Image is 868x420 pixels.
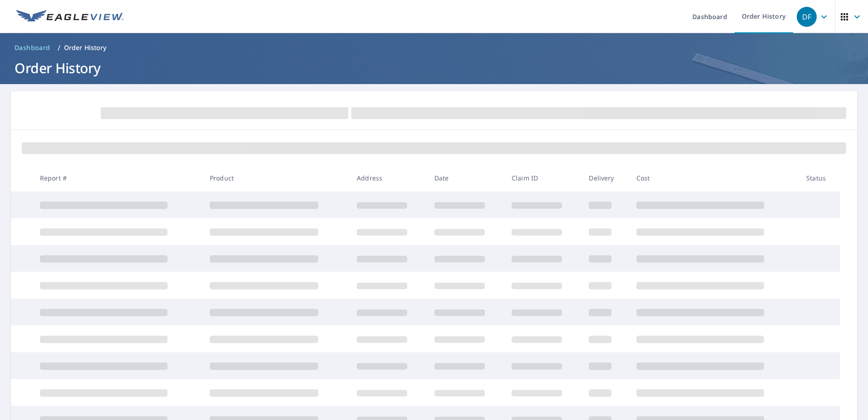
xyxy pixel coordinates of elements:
[202,165,350,191] th: Product
[33,165,202,191] th: Report #
[11,59,857,77] h1: Order History
[58,42,60,53] li: /
[350,165,427,191] th: Address
[629,165,799,191] th: Cost
[11,40,857,55] nav: breadcrumb
[582,165,629,191] th: Delivery
[64,43,107,52] p: Order History
[11,40,54,55] a: Dashboard
[16,10,123,24] img: EV Logo
[427,165,504,191] th: Date
[797,7,817,27] div: DF
[15,43,50,52] span: Dashboard
[799,165,840,191] th: Status
[504,165,582,191] th: Claim ID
